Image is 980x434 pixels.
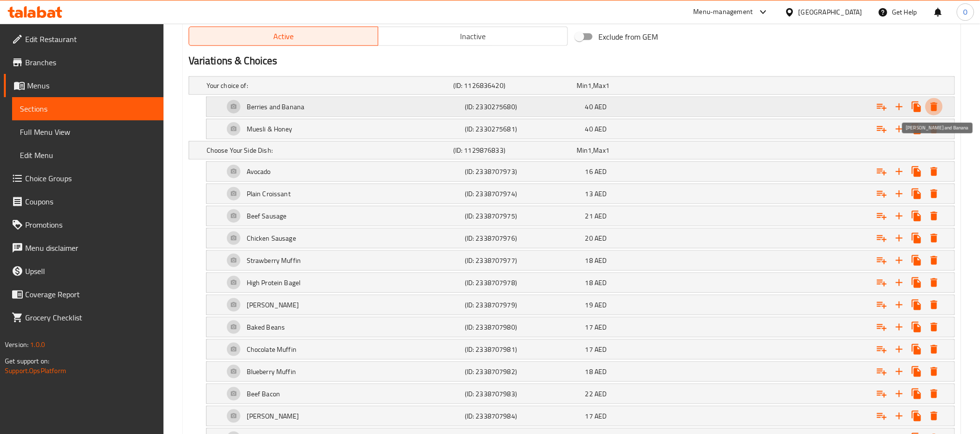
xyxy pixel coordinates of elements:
[908,252,925,269] button: Clone new choice
[585,123,593,135] span: 40
[25,57,156,68] span: Branches
[594,123,607,135] span: AED
[908,98,925,116] button: Clone new choice
[207,251,954,270] div: Expand
[891,341,908,358] button: Add new choice
[891,274,908,291] button: Add new choice
[207,384,954,404] div: Expand
[873,230,891,247] button: Add sub category
[891,296,908,314] button: Add new choice
[207,273,954,292] div: Expand
[465,411,581,421] h5: (ID: 2338707984)
[12,144,163,167] a: Edit Menu
[585,165,593,178] span: 16
[247,124,293,134] h5: Muesli & Honey
[598,31,658,43] span: Exclude from GEM
[908,318,925,336] button: Clone new choice
[891,407,908,425] button: Add new choice
[465,102,581,112] h5: (ID: 2330275680)
[925,163,943,180] button: Delete Avocado
[873,252,891,269] button: Add sub category
[891,230,908,247] button: Add new choice
[585,101,593,113] span: 40
[585,232,593,245] span: 20
[4,260,163,283] a: Upsell
[25,33,156,45] span: Edit Restaurant
[925,407,943,425] button: Delete Almond Croissant
[20,149,156,161] span: Edit Menu
[891,207,908,225] button: Add new choice
[873,363,891,380] button: Add sub category
[594,188,607,200] span: AED
[12,97,163,120] a: Sections
[4,74,163,97] a: Menus
[873,296,891,314] button: Add sub category
[465,389,581,399] h5: (ID: 2338707983)
[925,252,943,269] button: Delete Strawberry Muffin
[585,321,593,333] span: 17
[891,185,908,203] button: Add new choice
[25,265,156,277] span: Upsell
[247,189,291,199] h5: Plain Croissant
[189,54,955,68] h2: Variations & Choices
[577,144,588,157] span: Min
[4,283,163,306] a: Coverage Report
[247,367,296,376] h5: Blueberry Muffin
[382,29,564,43] span: Inactive
[925,185,943,203] button: Delete Plain Croissant
[207,97,954,116] div: Expand
[873,274,891,291] button: Add sub category
[465,189,581,199] h5: (ID: 2338707974)
[925,230,943,247] button: Delete Chicken Sausage
[873,207,891,225] button: Add sub category
[189,142,954,159] div: Expand
[4,213,163,236] a: Promotions
[873,385,891,403] button: Add sub category
[585,388,593,400] span: 22
[594,388,607,400] span: AED
[873,341,891,358] button: Add sub category
[465,278,581,288] h5: (ID: 2338707978)
[585,254,593,267] span: 18
[247,389,281,399] h5: Beef Bacon
[908,120,925,138] button: Clone new choice
[588,144,592,157] span: 1
[873,163,891,180] button: Add sub category
[594,232,607,245] span: AED
[4,51,163,74] a: Branches
[247,233,296,243] h5: Chicken Sausage
[594,254,607,267] span: AED
[189,77,954,94] div: Expand
[207,184,954,203] div: Expand
[585,276,593,289] span: 18
[963,7,967,17] span: O
[873,185,891,203] button: Add sub category
[585,343,593,356] span: 17
[453,81,573,90] h5: (ID: 1126836420)
[4,28,163,51] a: Edit Restaurant
[465,167,581,176] h5: (ID: 2338707973)
[891,363,908,380] button: Add new choice
[908,185,925,203] button: Clone new choice
[247,102,305,112] h5: Berries and Banana
[465,256,581,265] h5: (ID: 2338707977)
[5,364,66,377] a: Support.OpsPlatform
[873,120,891,138] button: Add sub category
[908,363,925,380] button: Clone new choice
[207,318,954,337] div: Expand
[25,312,156,323] span: Grocery Checklist
[465,211,581,221] h5: (ID: 2338707975)
[4,167,163,190] a: Choice Groups
[925,207,943,225] button: Delete Beef Sausage
[577,145,696,155] div: ,
[908,407,925,425] button: Clone new choice
[594,343,607,356] span: AED
[247,300,299,310] h5: [PERSON_NAME]
[247,322,285,332] h5: Baked Beans
[247,278,301,288] h5: High Protein Bagel
[594,165,607,178] span: AED
[594,410,607,422] span: AED
[908,163,925,180] button: Clone new choice
[207,162,954,181] div: Expand
[925,318,943,336] button: Delete Baked Beans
